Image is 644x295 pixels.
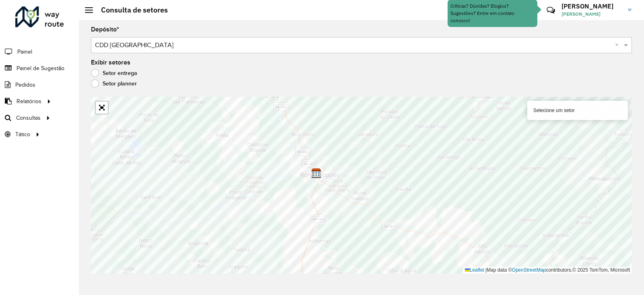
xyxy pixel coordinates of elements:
[15,130,30,139] span: Tático
[16,114,41,122] span: Consultas
[91,79,137,87] label: Setor planner
[91,58,130,67] label: Exibir setores
[91,25,119,34] label: Depósito
[17,48,32,56] span: Painel
[91,69,137,77] label: Setor entrega
[542,2,559,19] a: Contato Rápido
[512,267,546,273] a: OpenStreetMap
[93,6,168,15] h2: Consulta de setores
[615,40,622,50] span: Clear all
[465,267,484,273] a: Leaflet
[527,101,628,120] div: Selecione um setor
[485,267,487,273] span: |
[561,2,622,10] h3: [PERSON_NAME]
[96,102,108,114] a: Abrir mapa em tela cheia
[17,97,41,106] span: Relatórios
[17,64,64,73] span: Painel de Sugestão
[463,267,632,274] div: Map data © contributors,© 2025 TomTom, Microsoft
[561,10,622,18] span: [PERSON_NAME]
[15,81,35,89] span: Pedidos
